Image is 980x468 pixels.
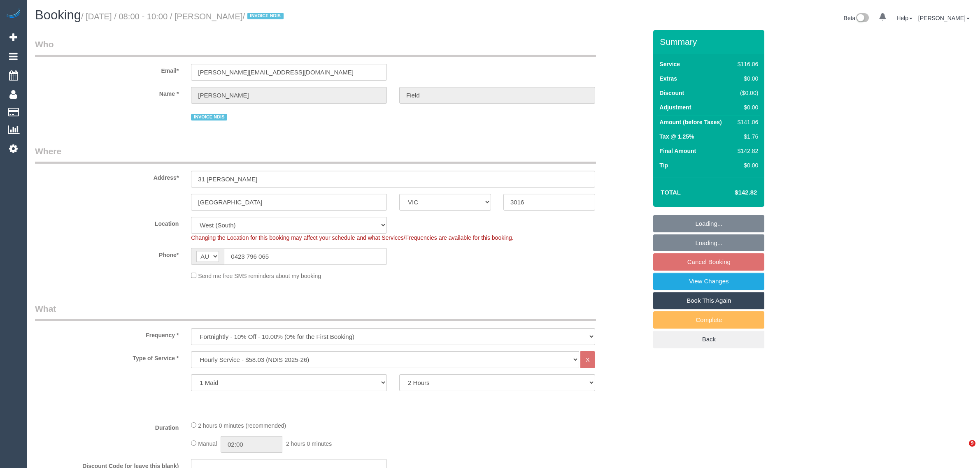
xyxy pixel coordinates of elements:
[734,147,758,155] div: $142.82
[81,12,286,21] small: / [DATE] / 08:00 - 10:00 / [PERSON_NAME]
[653,273,764,290] a: View Changes
[734,132,758,141] div: $1.76
[855,13,869,24] img: New interface
[224,248,387,265] input: Phone*
[29,171,185,182] label: Address*
[734,89,758,97] div: ($0.00)
[191,194,387,211] input: Suburb*
[247,13,284,19] span: INVOICE NDIS
[198,422,286,429] span: 2 hours 0 minutes (recommended)
[659,74,677,83] label: Extras
[35,38,596,57] legend: Who
[896,15,912,21] a: Help
[918,15,970,21] a: [PERSON_NAME]
[29,421,185,432] label: Duration
[29,248,185,259] label: Phone*
[659,147,696,155] label: Final Amount
[198,273,321,279] span: Send me free SMS reminders about my booking
[660,37,760,46] h3: Summary
[35,303,596,321] legend: What
[659,60,680,68] label: Service
[191,87,387,104] input: First Name*
[653,292,764,309] a: Book This Again
[734,60,758,68] div: $116.06
[844,15,869,21] a: Beta
[191,114,227,120] span: INVOICE NDIS
[661,189,681,196] strong: Total
[29,87,185,98] label: Name *
[191,234,513,241] span: Changing the Location for this booking may affect your schedule and what Services/Frequencies are...
[952,440,972,460] iframe: Intercom live chat
[659,132,694,141] label: Tax @ 1.25%
[503,194,595,211] input: Post Code*
[198,440,217,447] span: Manual
[710,189,757,196] h4: $142.82
[286,440,332,447] span: 2 hours 0 minutes
[969,440,975,447] span: 9
[243,12,286,21] span: /
[734,74,758,83] div: $0.00
[653,331,764,348] a: Back
[734,118,758,126] div: $141.06
[191,64,387,81] input: Email*
[29,64,185,75] label: Email*
[399,87,595,104] input: Last Name*
[659,118,722,126] label: Amount (before Taxes)
[35,8,81,22] span: Booking
[734,161,758,169] div: $0.00
[659,89,684,97] label: Discount
[734,103,758,111] div: $0.00
[29,351,185,362] label: Type of Service *
[659,103,691,111] label: Adjustment
[29,328,185,339] label: Frequency *
[29,217,185,228] label: Location
[35,145,596,164] legend: Where
[659,161,668,169] label: Tip
[5,8,21,20] img: Automaid Logo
